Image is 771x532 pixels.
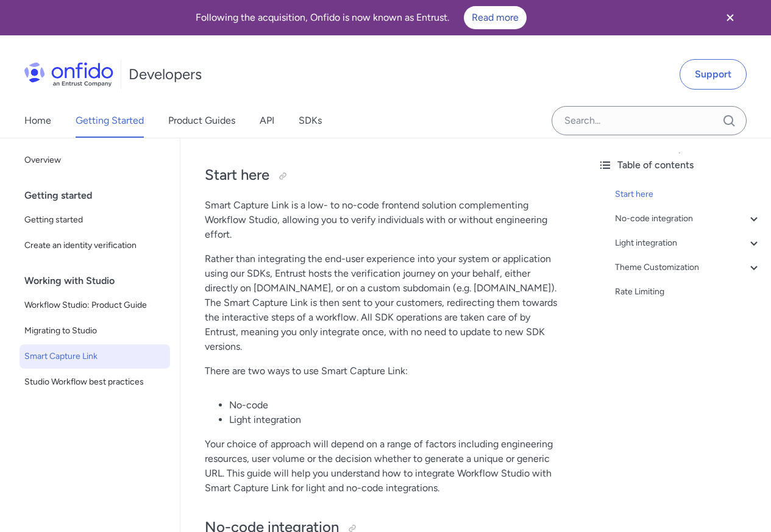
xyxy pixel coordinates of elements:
[24,238,165,253] span: Create an identity verification
[20,293,170,317] a: Workflow Studio: Product Guide
[15,6,708,29] div: Following the acquisition, Onfido is now known as Entrust.
[24,269,175,293] div: Working with Studio
[464,6,527,29] a: Read more
[615,236,761,250] a: Light integration
[129,65,202,84] h1: Developers
[20,208,170,232] a: Getting started
[24,183,175,208] div: Getting started
[205,198,564,242] p: Smart Capture Link is a low- to no-code frontend solution complementing Workflow Studio, allowing...
[615,285,761,299] a: Rate Limiting
[20,344,170,369] a: Smart Capture Link
[260,104,274,138] a: API
[168,104,235,138] a: Product Guides
[24,104,51,138] a: Home
[723,10,737,25] svg: Close banner
[205,364,564,378] p: There are two ways to use Smart Capture Link:
[205,437,564,495] p: Your choice of approach will depend on a range of factors including engineering resources, user v...
[24,375,165,389] span: Studio Workflow best practices
[24,298,165,313] span: Workflow Studio: Product Guide
[205,165,564,186] h2: Start here
[615,260,761,275] a: Theme Customization
[229,413,564,427] li: Light integration
[708,2,753,33] button: Close banner
[24,349,165,364] span: Smart Capture Link
[615,187,761,202] a: Start here
[20,319,170,343] a: Migrating to Studio
[552,106,747,135] input: Onfido search input field
[20,370,170,394] a: Studio Workflow best practices
[205,252,564,354] p: Rather than integrating the end-user experience into your system or application using our SDKs, E...
[24,324,165,338] span: Migrating to Studio
[598,158,761,172] div: Table of contents
[24,62,113,87] img: Onfido Logo
[24,153,165,168] span: Overview
[229,398,564,413] li: No-code
[24,213,165,227] span: Getting started
[20,233,170,258] a: Create an identity verification
[20,148,170,172] a: Overview
[299,104,322,138] a: SDKs
[680,59,747,90] a: Support
[76,104,144,138] a: Getting Started
[615,211,761,226] a: No-code integration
